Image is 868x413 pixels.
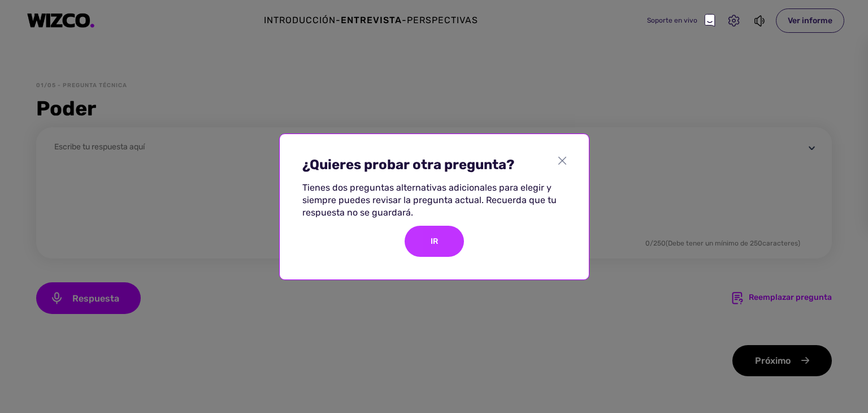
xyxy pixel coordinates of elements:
img: close_gray.23f23610.svg [558,157,566,165]
font: ¿Quieres probar otra pregunta? [302,157,514,173]
font: Tienes dos preguntas alternativas adicionales para elegir y siempre puedes revisar la pregunta ac... [302,182,557,218]
font: Ver informe [788,16,832,25]
font: Soporte en vivo [647,16,697,24]
font: IR [431,236,438,246]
